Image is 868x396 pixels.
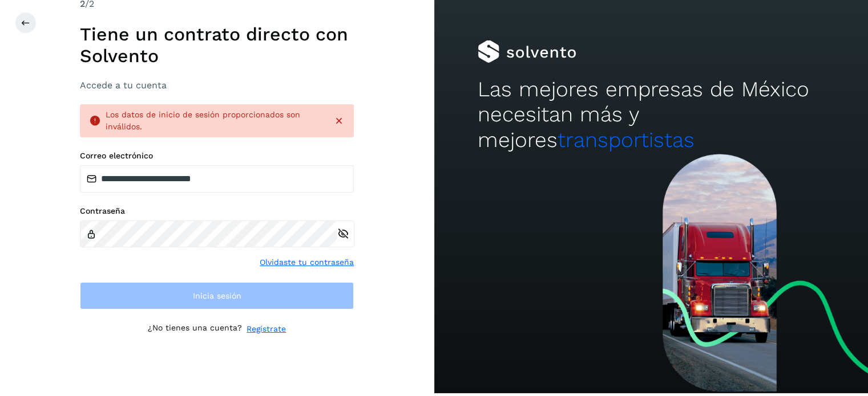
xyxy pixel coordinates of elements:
[106,109,324,133] div: Los datos de inicio de sesión proporcionados son inválidos.
[260,256,354,268] a: Olvidaste tu contraseña
[80,151,354,161] label: Correo electrónico
[478,77,825,153] h2: Las mejores empresas de México necesitan más y mejores
[130,349,304,393] iframe: reCAPTCHA
[80,282,354,309] button: Inicia sesión
[80,206,354,216] label: Contraseña
[247,323,286,335] a: Regístrate
[558,128,695,152] span: transportistas
[193,292,241,300] span: Inicia sesión
[148,323,242,335] p: ¿No tienes una cuenta?
[80,23,354,67] h1: Tiene un contrato directo con Solvento
[80,80,354,91] h3: Accede a tu cuenta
